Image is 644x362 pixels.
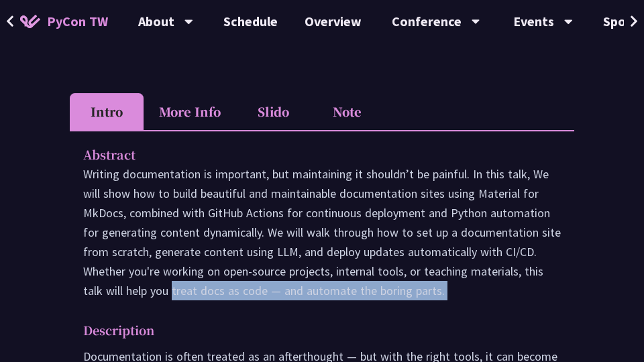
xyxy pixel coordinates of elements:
p: Abstract [83,145,534,164]
a: PyCon TW [7,5,121,38]
li: More Info [144,93,236,130]
p: Writing documentation is important, but maintaining it shouldn’t be painful. In this talk, We wil... [83,164,561,300]
li: Intro [70,93,144,130]
p: Description [83,320,534,340]
img: Home icon of PyCon TW 2025 [20,15,40,28]
span: PyCon TW [47,11,108,32]
li: Slido [236,93,310,130]
li: Note [310,93,384,130]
